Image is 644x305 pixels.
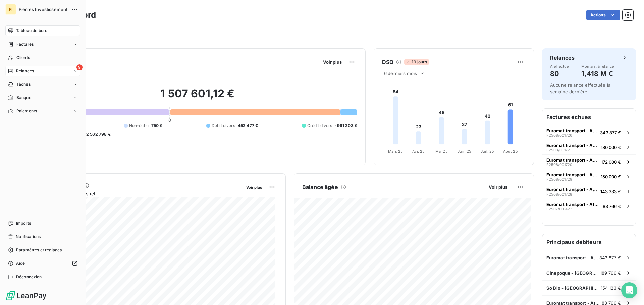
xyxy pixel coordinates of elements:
[5,258,80,269] a: Aide
[600,270,621,276] span: 189 766 €
[16,260,25,266] span: Aide
[458,149,471,154] tspan: Juin 25
[546,163,572,167] span: F2508/001720
[16,41,34,47] span: Factures
[546,148,571,152] span: F2508/001721
[550,54,575,62] h6: Relances
[129,123,149,129] span: Non-échu
[5,66,80,76] a: 9Relances
[5,25,80,36] a: Tableau de bord
[542,125,636,140] button: Euromat transport - Athis Mons (BaiF2508/001726343 877 €
[586,10,620,20] button: Actions
[546,187,598,192] span: Euromat transport - Athis Mons (Bai
[244,184,264,190] button: Voir plus
[321,59,344,65] button: Voir plus
[16,234,41,240] span: Notifications
[546,192,572,196] span: F2508/001728
[5,4,16,15] div: PI
[16,68,34,74] span: Relances
[546,143,598,148] span: Euromat transport - Athis Mons (Bai
[550,68,570,79] h4: 80
[38,87,357,107] h2: 1 507 601,12 €
[542,169,636,184] button: Euromat transport - Athis Mons (BaiF2508/001729150 000 €
[601,159,621,165] span: 172 000 €
[16,28,47,34] span: Tableau de bord
[600,130,621,135] span: 343 877 €
[489,184,507,190] span: Voir plus
[550,64,570,68] span: À effectuer
[302,183,338,191] h6: Balance âgée
[404,59,429,65] span: 19 jours
[16,220,31,226] span: Imports
[212,123,235,129] span: Débit divers
[323,59,342,65] span: Voir plus
[542,109,636,125] h6: Factures échues
[16,81,31,87] span: Tâches
[542,234,636,250] h6: Principaux débiteurs
[435,149,448,154] tspan: Mai 25
[5,79,80,90] a: Tâches
[5,290,47,301] img: Logo LeanPay
[5,92,80,103] a: Banque
[5,218,80,229] a: Imports
[542,154,636,169] button: Euromat transport - Athis Mons (BaiF2508/001720172 000 €
[546,202,600,207] span: Euromat transport - Athis Mons (Bai
[84,131,111,137] span: -2 562 798 €
[600,189,621,194] span: 143 333 €
[546,270,600,276] span: Cinepoque - [GEOGRAPHIC_DATA] (75006)
[412,149,425,154] tspan: Avr. 25
[542,140,636,154] button: Euromat transport - Athis Mons (BaiF2508/001721180 000 €
[601,174,621,179] span: 150 000 €
[16,55,30,61] span: Clients
[151,123,163,129] span: 750 €
[16,274,42,280] span: Déconnexion
[5,106,80,117] a: Paiements
[546,285,601,291] span: So Bio - [GEOGRAPHIC_DATA]
[601,145,621,150] span: 180 000 €
[546,255,599,260] span: Euromat transport - Athis Mons (Bai
[382,58,393,66] h6: DSO
[19,7,67,12] span: Pierres Investissement
[16,108,37,114] span: Paiements
[601,285,621,291] span: 154 123 €
[16,247,62,253] span: Paramètres et réglages
[384,71,417,76] span: 6 derniers mois
[5,39,80,50] a: Factures
[603,204,621,209] span: 83 766 €
[168,117,171,123] span: 0
[238,123,258,129] span: 452 477 €
[542,199,636,213] button: Euromat transport - Athis Mons (BaiF2507/00142383 766 €
[546,177,572,181] span: F2508/001729
[581,64,615,68] span: Montant à relancer
[621,282,637,298] div: Open Intercom Messenger
[38,190,241,197] span: Chiffre d'affaires mensuel
[546,128,597,133] span: Euromat transport - Athis Mons (Bai
[599,255,621,260] span: 343 877 €
[5,52,80,63] a: Clients
[246,185,262,190] span: Voir plus
[546,207,572,211] span: F2507/001423
[481,149,494,154] tspan: Juil. 25
[487,184,509,190] button: Voir plus
[546,172,598,177] span: Euromat transport - Athis Mons (Bai
[5,245,80,255] a: Paramètres et réglages
[546,133,572,137] span: F2508/001726
[503,149,518,154] tspan: Août 25
[581,68,615,79] h4: 1,418 M €
[542,184,636,199] button: Euromat transport - Athis Mons (BaiF2508/001728143 333 €
[546,157,598,163] span: Euromat transport - Athis Mons (Bai
[307,123,332,129] span: Crédit divers
[388,149,403,154] tspan: Mars 25
[550,82,610,94] span: Aucune relance effectuée la semaine dernière.
[335,123,357,129] span: -991 203 €
[76,64,83,70] span: 9
[16,95,31,101] span: Banque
